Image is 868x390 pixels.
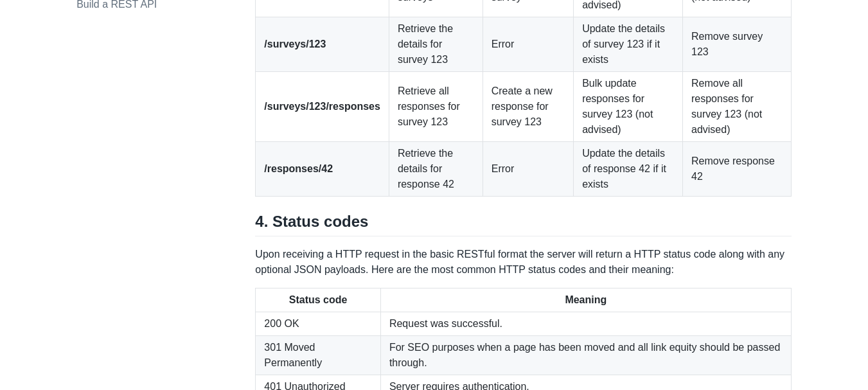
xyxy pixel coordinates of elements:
[389,17,483,72] td: Retrieve the details for survey 123
[264,163,333,174] strong: /responses/42
[574,17,683,72] td: Update the details of survey 123 if it exists
[256,288,381,312] th: Status code
[483,17,573,72] td: Error
[255,212,791,236] h2: 4. Status codes
[574,142,683,197] td: Update the details of response 42 if it exists
[264,39,326,49] strong: /surveys/123
[682,142,791,197] td: Remove response 42
[682,72,791,142] td: Remove all responses for survey 123 (not advised)
[256,336,381,375] td: 301 Moved Permanently
[574,72,683,142] td: Bulk update responses for survey 123 (not advised)
[380,288,791,312] th: Meaning
[682,17,791,72] td: Remove survey 123
[389,142,483,197] td: Retrieve the details for response 42
[380,336,791,375] td: For SEO purposes when a page has been moved and all link equity should be passed through.
[255,247,791,278] p: Upon receiving a HTTP request in the basic RESTful format the server will return a HTTP status co...
[256,312,381,336] td: 200 OK
[264,101,380,112] strong: /surveys/123/responses
[483,72,573,142] td: Create a new response for survey 123
[483,142,573,197] td: Error
[389,72,483,142] td: Retrieve all responses for survey 123
[380,312,791,336] td: Request was successful.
